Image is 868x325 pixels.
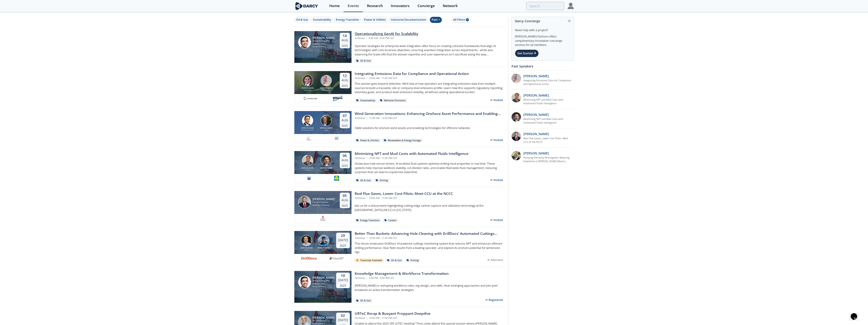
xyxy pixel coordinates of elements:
div: Real Flue Gases, Lower Cost Pilots: Meet CCU at the NCCC [355,191,453,196]
div: Aug [342,158,348,162]
a: Travis Douville [PERSON_NAME] [GEOGRAPHIC_DATA] Morgan Putnam [PERSON_NAME] DNV 07 Aug 2025 Wind ... [294,111,505,143]
img: Jonas Bjørlo [318,235,329,246]
div: [PERSON_NAME] [319,167,333,169]
div: 14 [342,34,348,38]
a: Nathan Brawn [PERSON_NAME] Context Labs Mark Gebbia [PERSON_NAME] [PERSON_NAME] 12 Aug 2025 Integ... [294,71,505,103]
img: 0796ef69-b90a-4e68-ba11-5d0191a10bb8 [511,112,521,122]
div: Wind Generation Innovations: Enhancing Onshore Asset Performance and Enabling Offshore Networks [355,111,505,117]
span: • [366,77,368,80]
div: Energy Transition [355,218,381,223]
button: Power & Utilities [362,17,388,23]
div: Past [430,17,442,23]
div: Invited [488,97,505,103]
img: Profile [568,3,574,9]
div: [PERSON_NAME] [300,167,315,169]
div: Research [367,4,383,8]
img: Nathan Brawn [302,75,313,86]
span: • [366,156,368,160]
div: Power & Utilities [364,18,386,22]
div: Chevron [319,169,333,171]
div: Concierge [418,4,435,8]
div: DNV [319,129,333,131]
img: Sami Sultan [298,36,311,49]
div: Southern Company [312,204,335,207]
div: [PERSON_NAME] [312,316,335,319]
div: [PERSON_NAME] [300,127,315,129]
img: Morgan Putnam [321,115,332,126]
img: 47500b57-f1ab-48fc-99f2-2a06715d5bad [511,131,521,141]
a: Victor Saet [PERSON_NAME] Absmart Brahim Ghrissi [PERSON_NAME] Chevron 06 Aug 2025 Minimizing NPT... [294,151,505,183]
img: 1677164726811-Captura%20de%20pantalla%202023-02-23%20120513.png [306,136,312,141]
span: • [366,117,368,120]
div: Renewables & Energy Storage [382,139,423,143]
div: Oil & Gas [355,299,373,303]
a: Calvin Holt [PERSON_NAME] DrillDocs Jonas Bjørlo [PERSON_NAME] AkerBP 29 [DATE] 2025 Better Than ... [294,231,505,263]
p: [PERSON_NAME] [523,93,549,98]
div: Technical 10:00 AM - 11:00 AM CDT [355,77,469,80]
img: chevron.com.png [306,176,312,181]
div: Industrial Decarbonization [391,18,426,22]
p: [PERSON_NAME] [523,151,549,156]
img: Victor Saet [302,155,313,166]
p: [PERSON_NAME] is reshaping workforce roles, org design, and skills. Hear emerging approaches and ... [355,284,505,292]
div: Energy Transition [336,18,359,22]
div: Invited [488,217,505,223]
div: Invited [488,177,505,183]
div: Principal Engineer [312,201,335,204]
div: Aug [342,78,348,82]
div: Technical 2:00 PM - 3:00 PM CDT [355,276,449,280]
a: Sami Sultan [PERSON_NAME] Research Program Director - O&G / Sustainability Darcy Partners 10 [DAT... [294,271,505,303]
a: Minimizing NPT and Mud Costs with Automated Fluids Intelligence [523,117,574,125]
div: Minimizing NPT and Mud Costs with Automated Fluids Intelligence [355,151,468,156]
img: Travis Douville [302,115,313,126]
p: [PERSON_NAME] [523,74,549,78]
img: 50d6a6df-976e-41f3-bad7-d4b68cf9db25 [334,176,339,181]
div: Carbon [383,218,398,223]
div: 2025 [338,243,348,247]
img: John Carroll [298,196,311,208]
img: logo-wide.svg [294,2,319,10]
button: Oil & Gas [294,17,310,23]
div: Past Speakers [511,62,574,70]
div: Aug [342,198,348,202]
a: Real Flue Gases, Lower Cost Pilots: Meet CCU at the NCCC [523,137,574,144]
div: 05 [342,194,348,198]
div: [PERSON_NAME] Partners offers complimentary innovation concierge services for all members. [515,32,570,47]
div: 2025 [342,123,348,127]
div: Power & Utilities [355,139,381,143]
span: • [366,316,368,320]
div: Operationalizing GenAI for Scalability [355,31,418,37]
div: Drilling [405,258,420,263]
img: Brahim Ghrissi [321,155,332,166]
div: [PERSON_NAME] [300,247,313,249]
div: 2025 [338,283,348,287]
div: Methane Emissions [379,99,407,103]
p: This forum showcases DrillDocs’ AI-powered cuttings monitoring system that reduces NPT and enhanc... [355,242,505,254]
div: VP - Production Enhancement [312,319,335,325]
div: URTeC Recap & Buoyant Proppant Deepdive [355,311,430,316]
div: Oil & Gas [296,18,308,22]
div: 12 [342,74,348,78]
div: [GEOGRAPHIC_DATA] [300,129,315,131]
div: 10 [338,273,348,278]
div: Integrating Emissions Data for Compliance and Operational Action [355,71,469,77]
div: Better Than Buckets: Advancing Hole Cleaning with DrillDocs’ Automated Cuttings Monitoring [355,231,505,236]
div: 2025 [342,203,348,207]
img: fd4d9e3c-8c73-4c0b-962d-0d5469c923e5 [334,136,339,141]
div: [PERSON_NAME] [319,89,333,91]
a: Minimizing NPT and Mud Costs with Automated Fluids Intelligence [523,98,574,105]
a: Integrating Emissions Data for Compliance and Operational Action [523,79,574,86]
div: [PERSON_NAME] [319,87,333,89]
div: Oil & Gas [386,258,403,263]
span: • [366,37,368,40]
div: 29 [338,233,348,238]
div: [PERSON_NAME] [319,127,333,129]
img: 1624395243483-drilldocs.PNG [301,256,317,261]
span: • [366,276,368,280]
img: ed2b4adb-f152-4947-b39b-7b15fa9ececc [511,74,521,83]
div: [PERSON_NAME] [312,36,336,40]
div: [DATE] [338,318,348,322]
a: Sami Sultan [PERSON_NAME] Research Program Director - O&G / Sustainability Darcy Partners 14 Aug ... [294,31,505,63]
div: Sustainability [313,18,331,22]
div: Transcript Available [355,258,384,263]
